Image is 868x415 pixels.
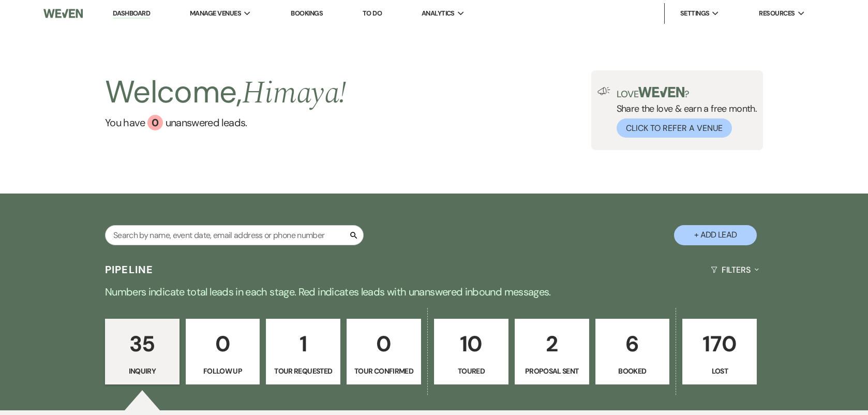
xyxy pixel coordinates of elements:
span: Resources [759,8,795,19]
span: Analytics [422,8,455,19]
p: Toured [441,365,502,377]
p: Numbers indicate total leads in each stage. Red indicates leads with unanswered inbound messages. [62,284,806,300]
p: Lost [689,365,750,377]
img: Weven Logo [43,3,83,24]
p: 0 [353,327,414,361]
div: Share the love & earn a free month. [610,87,757,138]
a: Bookings [291,9,323,18]
a: Dashboard [113,9,150,19]
span: Settings [680,8,710,19]
p: 6 [602,327,663,361]
p: Booked [602,365,663,377]
h2: Welcome, [105,70,346,115]
h3: Pipeline [105,262,154,277]
a: You have 0 unanswered leads. [105,115,346,130]
a: 1Tour Requested [266,319,340,385]
p: 10 [441,327,502,361]
p: Inquiry [112,365,173,377]
p: 35 [112,327,173,361]
input: Search by name, event date, email address or phone number [105,225,364,245]
button: + Add Lead [674,225,757,245]
p: 2 [521,327,582,361]
a: 6Booked [595,319,670,385]
p: Tour Requested [273,365,334,377]
a: 0Follow Up [186,319,260,385]
div: 0 [147,115,163,130]
p: 1 [273,327,334,361]
a: 2Proposal Sent [515,319,589,385]
span: Manage Venues [190,8,241,19]
p: 170 [689,327,750,361]
p: Love ? [617,87,757,99]
img: loud-speaker-illustration.svg [597,87,610,95]
p: Proposal Sent [521,365,582,377]
p: Follow Up [192,365,253,377]
span: Himaya ! [242,69,347,117]
button: Filters [707,256,763,284]
a: To Do [363,9,382,18]
button: Click to Refer a Venue [617,118,732,138]
a: 170Lost [682,319,757,385]
p: 0 [192,327,253,361]
p: Tour Confirmed [353,365,414,377]
img: weven-logo-green.svg [638,87,684,97]
a: 0Tour Confirmed [347,319,421,385]
a: 35Inquiry [105,319,179,385]
a: 10Toured [434,319,508,385]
